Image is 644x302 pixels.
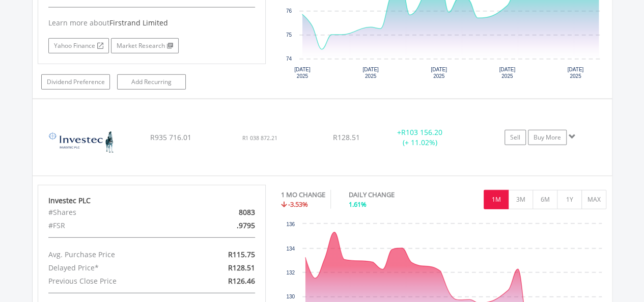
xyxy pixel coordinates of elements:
span: 1.61% [349,200,367,209]
span: Firstrand Limited [109,18,168,28]
div: Avg. Purchase Price [41,248,189,261]
a: Buy More [528,130,567,145]
div: + (+ 11.02%) [382,127,459,148]
div: Learn more about [48,18,255,28]
span: -3.53% [288,200,308,209]
div: Delayed Price* [41,261,189,274]
text: [DATE] 2025 [362,67,379,79]
span: R128.51 [333,132,360,142]
span: R126.46 [228,276,255,286]
text: 130 [286,294,295,299]
a: Dividend Preference [41,74,110,90]
text: 136 [286,222,295,227]
span: R1 038 872.21 [242,134,277,142]
button: 1Y [557,190,582,209]
span: R115.75 [228,250,255,259]
div: #Shares [41,206,189,219]
text: [DATE] 2025 [294,67,311,79]
span: R128.51 [228,263,255,272]
span: R935 716.01 [150,132,191,142]
text: 134 [286,246,295,252]
text: 132 [286,270,295,276]
button: MAX [581,190,606,209]
button: 3M [508,190,533,209]
text: [DATE] 2025 [567,67,583,79]
div: 1 MO CHANGE [281,190,325,200]
div: Investec PLC [48,196,255,206]
button: 6M [533,190,557,209]
text: 75 [286,32,292,38]
img: EQU.ZA.INP.png [38,112,125,173]
a: Add Recurring [117,74,186,90]
a: Market Research [111,38,179,53]
div: .9795 [188,219,262,232]
text: 76 [286,8,292,14]
button: 1M [484,190,509,209]
text: [DATE] 2025 [499,67,515,79]
text: [DATE] 2025 [431,67,447,79]
div: Previous Close Price [41,274,189,288]
a: Yahoo Finance [48,38,109,53]
div: #FSR [41,219,189,232]
div: 8083 [188,206,262,219]
div: DAILY CHANGE [349,190,430,200]
span: R103 156.20 [401,127,442,137]
a: Sell [505,130,526,145]
text: 74 [286,56,292,62]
